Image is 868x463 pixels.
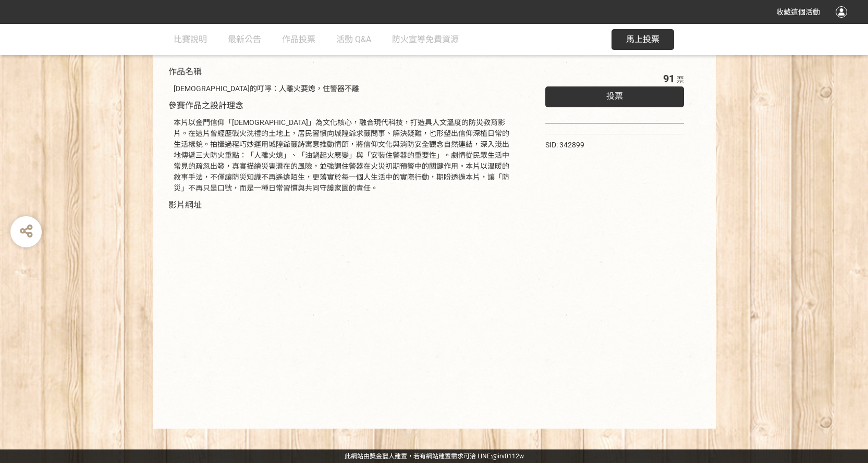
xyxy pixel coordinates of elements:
[492,453,524,460] a: @irv0112w
[677,76,684,84] span: 票
[392,34,459,44] span: 防火宣導免費資源
[228,34,261,44] span: 最新公告
[174,34,207,44] span: 比賽說明
[663,72,675,85] span: 91
[174,117,514,194] div: 本片以金門信仰「[DEMOGRAPHIC_DATA]」為文化核心，融合現代科技，打造具人文溫度的防災教育影片。在這片曾經歷戰火洗禮的土地上，居民習慣向城隍爺求籤問事、解決疑難，也形塑出信仰深植日...
[168,101,243,110] span: 參賽作品之設計理念
[612,29,674,50] button: 馬上投票
[282,34,315,44] span: 作品投票
[168,67,202,77] span: 作品名稱
[336,24,371,55] a: 活動 Q&A
[345,453,463,460] a: 此網站由獎金獵人建置，若有網站建置需求
[392,24,459,55] a: 防火宣導免費資源
[174,24,207,55] a: 比賽說明
[168,200,202,210] span: 影片網址
[228,24,261,55] a: 最新公告
[545,141,584,149] span: SID: 342899
[345,453,524,460] span: 可洽 LINE:
[282,24,315,55] a: 作品投票
[174,83,514,94] div: [DEMOGRAPHIC_DATA]的叮嚀：人離火要熄，住警器不離
[336,34,371,44] span: 活動 Q&A
[776,8,820,16] span: 收藏這個活動
[606,91,623,101] span: 投票
[626,34,659,44] span: 馬上投票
